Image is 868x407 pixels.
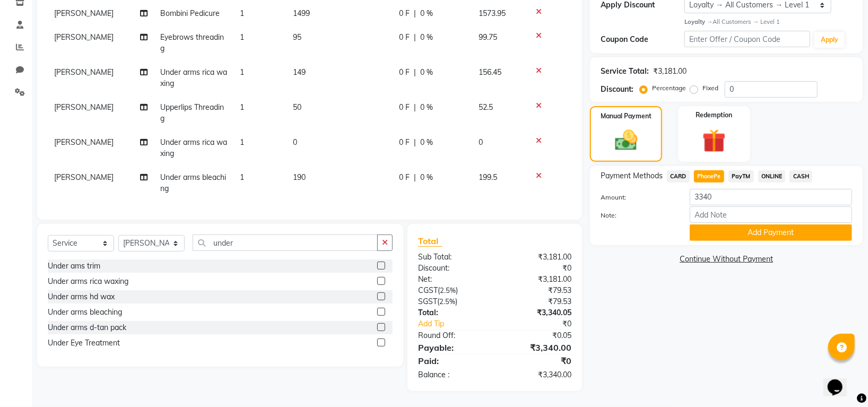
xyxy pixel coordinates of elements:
span: 0 % [420,102,433,113]
span: 2.5% [439,297,455,306]
span: | [414,172,416,183]
div: Sub Total: [410,252,495,263]
span: 1 [240,67,244,77]
span: Under arms rica waxing [160,67,227,88]
span: 1 [240,172,244,182]
div: ₹3,340.05 [495,307,580,318]
div: Payable: [410,341,495,354]
span: 99.75 [479,32,497,42]
span: 156.45 [479,67,501,77]
span: 0 % [420,67,433,78]
span: 52.5 [479,102,493,112]
div: ₹3,181.00 [495,274,580,285]
div: ( ) [410,285,495,296]
span: Upperlips Threading [160,102,224,123]
iframe: chat widget [823,365,857,396]
span: 0 [293,137,297,147]
span: 199.5 [479,172,497,182]
span: | [414,67,416,78]
div: Total: [410,307,495,318]
span: 1 [240,102,244,112]
div: ₹79.53 [495,285,580,296]
div: Under arms rica waxing [48,276,128,287]
span: 95 [293,32,301,42]
div: Balance : [410,369,495,380]
span: SGST [418,297,437,306]
span: 0 F [399,32,410,43]
div: Under ams trim [48,261,100,272]
span: 1573.95 [479,8,506,18]
span: CARD [667,170,690,183]
span: 0 % [420,172,433,183]
span: 190 [293,172,306,182]
span: [PERSON_NAME] [54,137,114,147]
label: Note: [593,211,682,220]
span: 0 F [399,137,410,148]
div: ₹79.53 [495,296,580,307]
span: 0 % [420,8,433,19]
div: Paid: [410,354,495,367]
div: Service Total: [601,66,649,77]
div: ₹0 [495,354,580,367]
span: 0 % [420,137,433,148]
span: | [414,32,416,43]
span: 0 F [399,67,410,78]
span: Under arms bleaching [160,172,226,193]
button: Apply [814,32,845,48]
div: All Customers → Level 1 [684,18,852,27]
div: Round Off: [410,330,495,341]
span: 0 F [399,102,410,113]
span: ONLINE [758,170,786,183]
span: 1 [240,8,244,18]
span: 1499 [293,8,310,18]
span: Under arms rica waxing [160,137,227,158]
div: ₹3,340.00 [495,369,580,380]
span: | [414,137,416,148]
span: Payment Methods [601,170,663,181]
img: _cash.svg [608,127,645,153]
span: 0 % [420,32,433,43]
div: Coupon Code [601,34,684,45]
span: [PERSON_NAME] [54,67,114,77]
label: Amount: [593,193,682,202]
label: Manual Payment [601,111,652,121]
label: Redemption [696,110,733,120]
div: ₹0 [495,263,580,274]
span: 1 [240,137,244,147]
span: 50 [293,102,301,112]
div: Net: [410,274,495,285]
input: Amount [690,189,852,205]
div: Under arms hd wax [48,291,115,302]
div: Discount: [410,263,495,274]
span: 149 [293,67,306,77]
span: 2.5% [440,286,456,295]
img: _gift.svg [695,126,733,155]
div: Discount: [601,84,633,95]
span: Eyebrows threading [160,32,224,53]
a: Continue Without Payment [592,254,861,265]
div: Under Eye Treatment [48,337,120,349]
span: CASH [789,170,812,183]
strong: Loyalty → [684,18,713,25]
span: PhonePe [694,170,724,183]
div: ₹3,340.00 [495,341,580,354]
span: [PERSON_NAME] [54,8,114,18]
input: Search or Scan [193,235,378,251]
span: 0 F [399,8,410,19]
input: Add Note [690,206,852,223]
span: 1 [240,32,244,42]
span: | [414,102,416,113]
span: Bombini Pedicure [160,8,220,18]
span: [PERSON_NAME] [54,172,114,182]
div: Under arms bleaching [48,307,122,318]
div: ( ) [410,296,495,307]
div: ₹3,181.00 [653,66,687,77]
button: Add Payment [690,224,852,241]
label: Fixed [702,83,718,93]
span: [PERSON_NAME] [54,32,114,42]
span: CGST [418,285,438,295]
label: Percentage [652,83,686,93]
div: ₹0 [509,318,579,330]
span: 0 F [399,172,410,183]
div: Under arms d-tan pack [48,322,126,333]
